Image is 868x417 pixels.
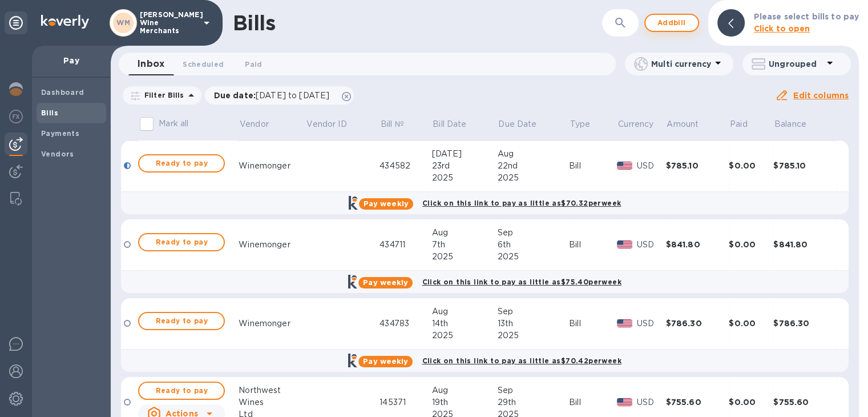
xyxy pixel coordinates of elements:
div: Bill [569,396,617,408]
div: 29th [498,396,569,408]
div: Aug [498,148,569,160]
p: USD [637,160,666,172]
span: Amount [667,118,713,130]
p: Due Date [498,118,536,130]
div: Unpin categories [5,11,27,34]
p: Balance [774,118,806,130]
div: Northwest [239,384,305,396]
span: Add bill [655,16,689,30]
span: Vendor ID [306,118,361,130]
img: USD [617,398,632,406]
p: USD [637,396,666,408]
div: Winemonger [239,239,305,251]
span: Due Date [498,118,551,130]
p: Vendor [240,118,269,130]
p: USD [637,318,666,330]
span: Paid [730,118,762,130]
div: Sep [498,306,569,318]
div: $841.80 [773,239,837,250]
div: 145371 [380,396,431,408]
div: 2025 [431,330,497,342]
span: Balance [774,118,821,130]
button: Addbill [644,14,699,32]
img: USD [617,240,632,248]
span: Inbox [138,56,164,72]
p: Multi currency [651,58,711,70]
div: $785.10 [773,160,837,171]
div: Winemonger [239,160,305,172]
button: Ready to pay [138,382,225,400]
p: Vendor ID [306,118,346,130]
div: [DATE] [431,148,497,160]
div: 2025 [498,330,569,342]
span: Ready to pay [148,314,215,328]
p: Bill Date [433,118,466,130]
p: Paid [730,118,748,130]
button: Ready to pay [138,154,225,173]
div: $0.00 [729,160,773,171]
div: 22nd [498,160,569,172]
div: Bill [569,318,617,330]
p: Mark all [159,118,188,130]
img: USD [617,319,632,327]
h1: Bills [233,11,275,35]
span: Ready to pay [148,384,215,398]
p: Currency [618,118,653,130]
p: Filter Bills [140,90,184,100]
b: Vendors [41,150,74,158]
span: Scheduled [183,58,224,70]
u: Edit columns [793,91,849,100]
button: Ready to pay [138,233,225,251]
img: USD [617,162,632,170]
b: WM [116,18,130,27]
div: $785.10 [666,160,729,171]
b: Dashboard [41,88,84,97]
div: Aug [431,384,497,396]
b: Click on this link to pay as little as $70.42 per week [422,356,621,365]
p: Pay [41,55,102,66]
b: Pay weekly [364,199,409,208]
b: Pay weekly [363,278,408,287]
p: [PERSON_NAME] Wine Merchants [140,11,197,35]
div: $755.60 [666,396,729,408]
b: Please select bills to pay [754,12,859,21]
div: 23rd [431,160,497,172]
span: Ready to pay [148,235,215,249]
div: $755.60 [773,396,837,408]
p: Ungrouped [769,58,823,70]
div: Wines [239,396,305,408]
div: Sep [498,384,569,396]
b: Click on this link to pay as little as $75.40 per week [422,278,621,286]
p: Type [570,118,591,130]
p: Due date : [214,90,336,101]
p: USD [637,239,666,251]
div: 19th [431,396,497,408]
div: 2025 [431,172,497,184]
div: $841.80 [666,239,729,250]
div: 434783 [380,318,431,330]
span: Bill № [381,118,419,130]
div: $786.30 [666,318,729,329]
div: 6th [498,239,569,251]
span: Bill Date [433,118,481,130]
button: Ready to pay [138,312,225,330]
span: Ready to pay [148,157,215,170]
img: Logo [41,15,89,29]
img: Foreign exchange [9,110,23,123]
b: Bills [41,109,58,117]
div: Winemonger [239,318,305,330]
div: Aug [431,227,497,239]
div: Due date:[DATE] to [DATE] [205,86,354,105]
div: 13th [498,318,569,330]
p: Bill № [381,118,404,130]
div: 7th [431,239,497,251]
b: Pay weekly [363,357,408,366]
b: Click on this link to pay as little as $70.32 per week [422,199,621,207]
div: 2025 [498,172,569,184]
div: $0.00 [729,239,773,250]
span: Vendor [240,118,284,130]
div: $786.30 [773,318,837,329]
div: 2025 [431,251,497,263]
div: 2025 [498,251,569,263]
